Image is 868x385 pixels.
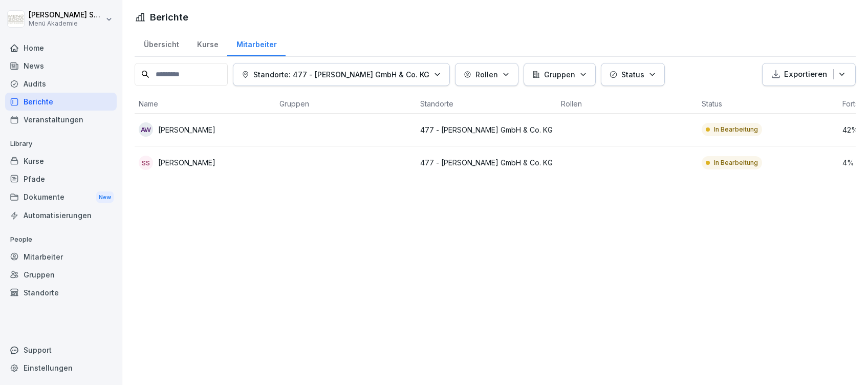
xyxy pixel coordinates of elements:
th: Rollen [557,94,698,114]
th: Gruppen [275,94,416,114]
a: News [5,57,117,75]
h1: Berichte [150,10,188,24]
th: Status [698,94,838,114]
a: DokumenteNew [5,188,117,207]
p: [PERSON_NAME] [158,124,215,135]
a: Veranstaltungen [5,111,117,129]
div: Dokumente [5,188,117,207]
a: Standorte [5,284,117,302]
a: Gruppen [5,266,117,284]
div: New [96,191,114,203]
button: Gruppen [524,63,596,86]
a: Kurse [188,30,227,56]
p: 477 - [PERSON_NAME] GmbH & Co. KG [420,124,553,135]
p: Standorte: 477 - [PERSON_NAME] GmbH & Co. KG [253,69,429,80]
a: Einstellungen [5,359,117,377]
div: SS [139,156,153,170]
p: 477 - [PERSON_NAME] GmbH & Co. KG [420,157,553,168]
button: Rollen [455,63,518,86]
p: In Bearbeitung [714,125,758,134]
a: Mitarbeiter [5,248,117,266]
th: Name [135,94,275,114]
a: Mitarbeiter [227,30,286,56]
p: In Bearbeitung [714,158,758,167]
a: Audits [5,75,117,93]
div: Support [5,341,117,359]
p: Gruppen [544,69,575,80]
a: Übersicht [135,30,188,56]
p: Menü Akademie [29,20,103,27]
p: Status [621,69,644,80]
p: People [5,231,117,248]
button: Exportieren [762,63,856,86]
p: [PERSON_NAME] [158,157,215,168]
th: Standorte [416,94,557,114]
button: Status [601,63,665,86]
p: [PERSON_NAME] Schülzke [29,11,103,19]
p: Library [5,136,117,152]
p: Rollen [475,69,498,80]
p: Exportieren [784,69,827,80]
button: Standorte: 477 - [PERSON_NAME] GmbH & Co. KG [233,63,450,86]
a: Pfade [5,170,117,188]
a: Automatisierungen [5,206,117,224]
div: AW [139,122,153,137]
a: Kurse [5,152,117,170]
a: Berichte [5,93,117,111]
a: Home [5,39,117,57]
